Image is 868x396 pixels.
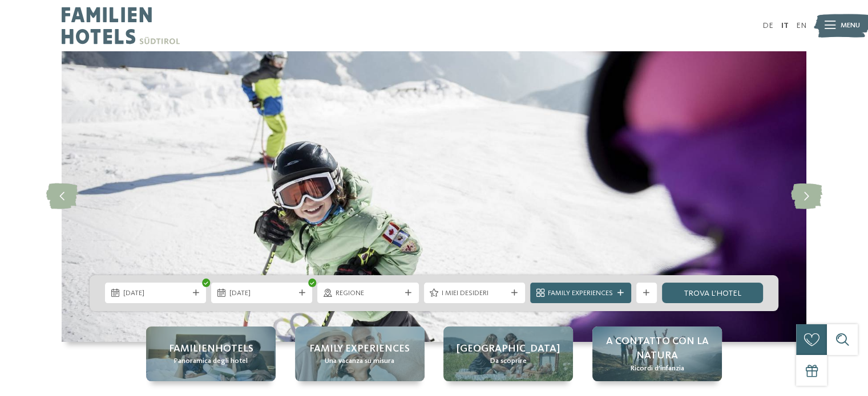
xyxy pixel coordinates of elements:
img: Hotel sulle piste da sci per bambini: divertimento senza confini [62,51,806,342]
span: A contatto con la natura [603,334,712,363]
span: Panoramica degli hotel [174,356,248,366]
span: Ricordi d’infanzia [630,364,684,374]
a: EN [796,22,806,30]
a: IT [781,22,788,30]
a: DE [762,22,773,30]
a: Hotel sulle piste da sci per bambini: divertimento senza confini A contatto con la natura Ricordi... [592,326,722,381]
span: [DATE] [229,288,294,299]
span: Regione [336,288,401,299]
span: Da scoprire [490,356,527,366]
span: Menu [841,21,860,31]
a: Hotel sulle piste da sci per bambini: divertimento senza confini [GEOGRAPHIC_DATA] Da scoprire [443,326,573,381]
a: Hotel sulle piste da sci per bambini: divertimento senza confini Family experiences Una vacanza s... [295,326,425,381]
span: [GEOGRAPHIC_DATA] [457,342,560,356]
span: Family experiences [309,342,410,356]
span: Una vacanza su misura [325,356,394,366]
span: [DATE] [123,288,188,299]
a: trova l’hotel [662,283,763,303]
a: Hotel sulle piste da sci per bambini: divertimento senza confini Familienhotels Panoramica degli ... [146,326,276,381]
span: Family Experiences [548,288,613,299]
span: I miei desideri [442,288,507,299]
span: Familienhotels [169,342,253,356]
